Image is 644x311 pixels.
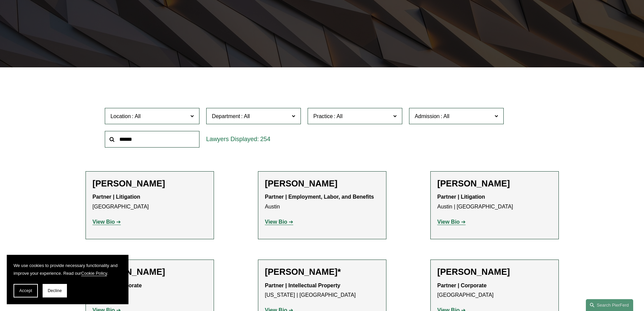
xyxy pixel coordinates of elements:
p: [GEOGRAPHIC_DATA] [93,192,207,212]
h2: [PERSON_NAME]* [265,267,379,277]
span: Practice [313,113,333,119]
span: 254 [260,136,270,142]
strong: View Bio [93,219,115,225]
strong: Partner | Employment, Labor, and Benefits [265,194,374,200]
a: View Bio [437,219,466,225]
strong: Partner | Intellectual Property [265,283,340,288]
p: [US_STATE] [93,281,207,301]
h2: [PERSON_NAME] [93,267,207,277]
strong: View Bio [437,219,460,225]
p: [GEOGRAPHIC_DATA] [437,281,552,301]
a: View Bio [93,219,121,225]
h2: [PERSON_NAME] [93,178,207,189]
strong: Partner | Litigation [437,194,485,200]
a: Cookie Policy [81,271,107,276]
strong: Partner | Corporate [437,283,487,288]
span: Department [212,113,240,119]
span: Decline [48,288,62,293]
a: Search this site [586,299,633,311]
strong: Partner | Litigation [93,194,140,200]
span: Accept [19,288,32,293]
h2: [PERSON_NAME] [265,178,379,189]
span: Admission [415,113,440,119]
p: [US_STATE] | [GEOGRAPHIC_DATA] [265,281,379,301]
section: Cookie banner [7,255,128,304]
button: Decline [43,284,67,297]
h2: [PERSON_NAME] [437,267,552,277]
a: View Bio [265,219,293,225]
strong: View Bio [265,219,287,225]
h2: [PERSON_NAME] [437,178,552,189]
p: Austin [265,192,379,212]
p: We use cookies to provide necessary functionality and improve your experience. Read our . [14,262,122,277]
p: Austin | [GEOGRAPHIC_DATA] [437,192,552,212]
span: Location [111,113,131,119]
button: Accept [14,284,38,297]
